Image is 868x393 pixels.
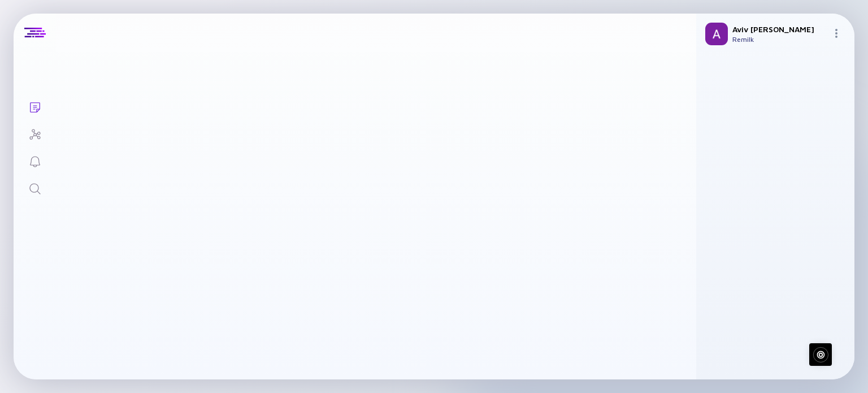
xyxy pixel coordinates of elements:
a: Search [14,174,56,201]
img: ‪Aviv Profile Picture [705,23,728,45]
div: ‪Aviv [PERSON_NAME]‬‏ [732,24,827,34]
a: Investor Map [14,120,56,147]
a: Reminders [14,147,56,174]
div: Remilk [732,35,827,44]
img: Menu [832,29,841,38]
a: Lists [14,93,56,120]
